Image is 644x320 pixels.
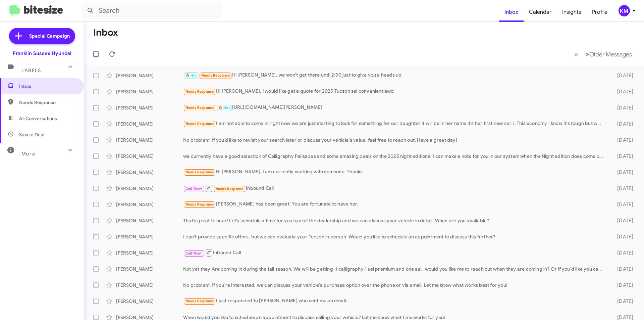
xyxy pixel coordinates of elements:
span: Needs Response [215,187,244,191]
div: [PERSON_NAME] [116,121,183,127]
span: Needs Response [185,89,214,94]
div: No problem! If you’d like to revisit your search later or discuss your vehicle's value, feel free... [183,137,606,143]
span: Needs Response [201,73,230,78]
div: [DATE] [606,153,639,159]
a: Insights [557,2,587,22]
span: Call Them [185,187,203,191]
div: [DATE] [606,282,639,288]
div: [PERSON_NAME] [116,137,183,143]
span: More [21,151,35,157]
a: Calendar [524,2,557,22]
span: Call Them [185,251,203,256]
span: Needs Response [185,202,214,207]
div: [DATE] [606,72,639,79]
span: Needs Response [185,170,214,174]
span: Older Messages [589,51,632,58]
div: we currently have a good selection of Calligraphy Palisades and some amazing deals on the 2025 ni... [183,153,606,159]
div: Not yet they Are coming in during the fall season. We will be getting 1 calligraphy 1 sel premium... [183,266,606,272]
button: Next [582,47,636,61]
div: [DATE] [606,104,639,111]
div: [DATE] [606,88,639,95]
button: Previous [570,47,582,61]
div: [PERSON_NAME] [116,185,183,192]
div: Hi [PERSON_NAME], we won't get there until 2:30 just to give you a heads up [183,72,606,79]
div: [DATE] [606,201,639,208]
span: Save a Deal [19,131,44,138]
div: [DATE] [606,169,639,176]
div: [PERSON_NAME] [116,233,183,240]
div: That’s great to hear! Let’s schedule a time for you to visit the dealership and we can discuss yo... [183,217,606,224]
div: [DATE] [606,233,639,240]
span: « [574,50,578,58]
div: [PERSON_NAME] has been great. You are fortunate to have her. [183,200,606,208]
div: I am not able to come in right now we are just starting to look for something for our daughter it... [183,120,606,128]
span: Needs Response [185,122,214,126]
div: [PERSON_NAME] [116,88,183,95]
span: Inbox [19,83,76,90]
span: Special Campaign [29,33,70,39]
span: 🔥 Hot [185,73,197,78]
span: Labels [21,67,41,74]
div: Hi [PERSON_NAME], i would like get a quote for 2025 Tucson sel convenient awd [183,88,606,95]
div: I can't provide specific offers, but we can evaluate your Tucson in person. Would you like to sch... [183,233,606,240]
span: » [586,50,589,58]
span: 🔥 Hot [218,105,230,110]
nav: Page navigation example [571,47,636,61]
div: KM [619,5,630,16]
div: [PERSON_NAME] [116,169,183,176]
div: Franklin Sussex Hyundai [13,50,71,57]
h1: Inbox [93,27,118,38]
div: [PERSON_NAME] [116,72,183,79]
div: [DATE] [606,249,639,256]
div: [DATE] [606,121,639,127]
div: [PERSON_NAME] [116,298,183,305]
div: [PERSON_NAME] [116,104,183,111]
a: Profile [587,2,613,22]
div: Inbound Call [183,248,606,257]
div: [DATE] [606,185,639,192]
div: [PERSON_NAME] [116,282,183,288]
div: [PERSON_NAME] [116,217,183,224]
div: Inbound Call [183,184,606,192]
div: Hi [PERSON_NAME]. I am currently working with someone. Thanks [183,168,606,176]
div: [PERSON_NAME] [116,249,183,256]
button: KM [613,5,637,16]
div: [DATE] [606,266,639,272]
input: Search [81,3,222,19]
div: [URL][DOMAIN_NAME][PERSON_NAME] [183,104,606,111]
a: Special Campaign [9,28,75,44]
span: Needs Response [19,99,76,106]
div: [PERSON_NAME] [116,153,183,159]
div: [DATE] [606,298,639,305]
div: [DATE] [606,137,639,143]
a: Inbox [499,2,524,22]
span: Needs Response [185,299,214,303]
div: [DATE] [606,217,639,224]
div: No problem! If you're interested, we can discuss your vehicle's purchase option over the phone or... [183,282,606,288]
div: [PERSON_NAME] [116,266,183,272]
div: [PERSON_NAME] [116,201,183,208]
span: Needs Response [185,105,214,110]
span: All Conversations [19,115,57,122]
div: I just responded to [PERSON_NAME] who sent me an email. [183,297,606,305]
